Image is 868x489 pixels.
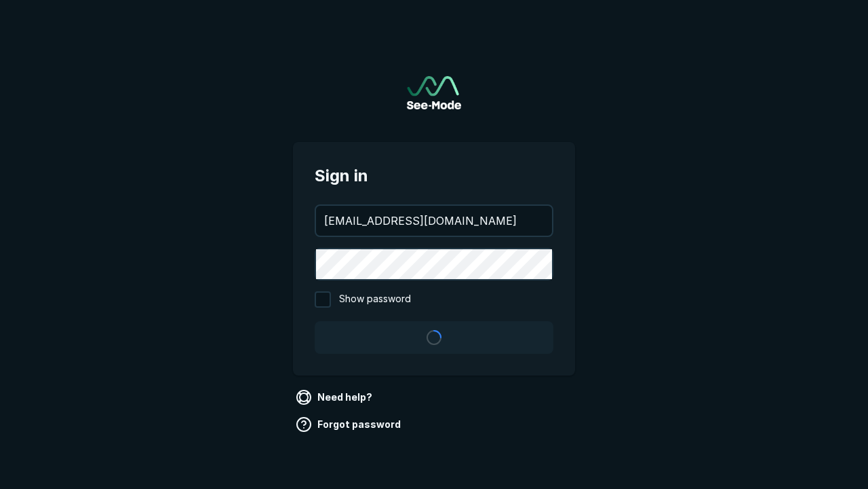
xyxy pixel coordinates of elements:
img: See-Mode Logo [407,76,461,109]
span: Show password [339,291,411,308]
a: Go to sign in [407,76,461,109]
a: Need help? [293,386,378,408]
input: your@email.com [316,206,552,236]
a: Forgot password [293,414,406,435]
span: Sign in [315,164,553,188]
